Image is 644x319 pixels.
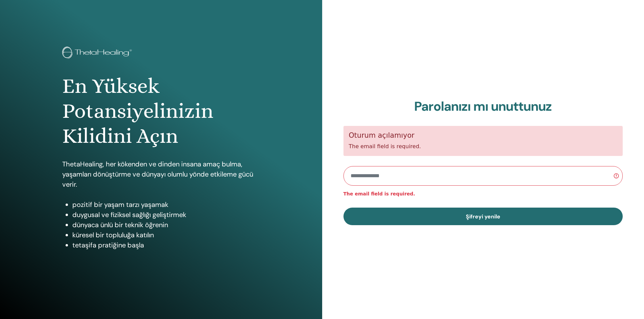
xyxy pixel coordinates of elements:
[72,210,260,220] li: duygusal ve fiziksel sağlığı geliştirmek
[62,159,260,189] p: ThetaHealing, her kökenden ve dinden insana amaç bulma, yaşamları dönüştürme ve dünyayı olumlu yö...
[72,220,260,230] li: dünyaca ünlü bir teknik öğrenin
[343,208,623,225] button: Şifreyi yenile
[343,191,415,196] strong: The email field is required.
[349,131,618,140] h5: Oturum açılamıyor
[72,200,260,210] li: pozitif bir yaşam tarzı yaşamak
[72,230,260,240] li: küresel bir topluluğa katılın
[62,74,260,149] h1: En Yüksek Potansiyelinizin Kilidini Açın
[343,126,623,156] div: The email field is required.
[466,213,500,220] span: Şifreyi yenile
[343,99,623,114] h2: Parolanızı mı unuttunuz
[72,240,260,250] li: tetaşifa pratiğine başla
